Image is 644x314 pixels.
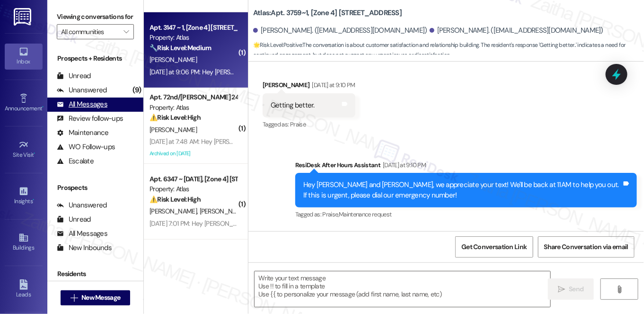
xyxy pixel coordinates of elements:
[150,219,627,228] div: [DATE] 7:01 PM: Hey [PERSON_NAME] and [PERSON_NAME], we appreciate your text! We'll be back at 11...
[263,80,355,93] div: [PERSON_NAME]
[150,207,200,215] span: [PERSON_NAME]
[33,197,34,203] span: •
[150,55,197,64] span: [PERSON_NAME]
[57,142,115,152] div: WO Follow-ups
[150,174,237,184] div: Apt. 6347 ~ [DATE], [Zone 4] [STREET_ADDRESS]
[150,137,575,146] div: [DATE] at 7:48 AM: Hey [PERSON_NAME], we appreciate your text! We'll be back at 11AM to help you ...
[461,242,527,252] span: Get Conversation Link
[57,200,107,210] div: Unanswered
[150,195,201,204] strong: ⚠️ Risk Level: High
[57,243,112,253] div: New Inbounds
[310,80,355,90] div: [DATE] at 9:10 PM
[263,117,355,131] div: Tagged as:
[57,156,94,166] div: Escalate
[57,85,107,95] div: Unanswered
[47,269,143,279] div: Residents
[61,290,131,305] button: New Message
[150,33,237,43] div: Property: Atlas
[130,83,143,98] div: (9)
[5,137,43,162] a: Site Visit •
[57,128,109,138] div: Maintenance
[42,104,44,110] span: •
[558,286,565,293] i: 
[430,26,604,36] div: [PERSON_NAME]. ([EMAIL_ADDRESS][DOMAIN_NAME])
[57,9,134,24] label: Viewing conversations for
[5,277,43,302] a: Leads
[538,236,635,258] button: Share Conversation via email
[544,242,628,252] span: Share Conversation via email
[150,184,237,194] div: Property: Atlas
[57,71,91,81] div: Unread
[57,99,107,109] div: All Messages
[150,126,197,134] span: [PERSON_NAME]
[303,180,622,200] div: Hey [PERSON_NAME] and [PERSON_NAME], we appreciate your text! We'll be back at 11AM to help you o...
[57,229,107,239] div: All Messages
[57,114,123,124] div: Review follow-ups
[295,160,637,173] div: ResiDesk After Hours Assistant
[339,210,392,218] span: Maintenance request
[81,293,120,303] span: New Message
[5,183,43,209] a: Insights •
[71,294,78,302] i: 
[616,286,623,293] i: 
[34,150,35,157] span: •
[200,207,247,215] span: [PERSON_NAME]
[290,120,306,128] span: Praise
[253,40,644,61] span: : The conversation is about customer satisfaction and relationship building. The resident's respo...
[149,148,238,160] div: Archived on [DATE]
[150,68,576,76] div: [DATE] at 9:06 PM: Hey [PERSON_NAME], we appreciate your text! We'll be back at 11AM to help you ...
[548,278,594,300] button: Send
[150,113,201,122] strong: ⚠️ Risk Level: High
[380,160,426,170] div: [DATE] at 9:10 PM
[150,103,237,113] div: Property: Atlas
[271,100,315,110] div: Getting better.
[124,28,129,36] i: 
[253,26,427,36] div: [PERSON_NAME]. ([EMAIL_ADDRESS][DOMAIN_NAME])
[150,92,237,102] div: Apt. 72nd/[PERSON_NAME] 2409 ~ 1A, [Zone 3] [STREET_ADDRESS]
[150,23,237,33] div: Apt. 3147 ~ 1, [Zone 4] [STREET_ADDRESS]
[47,183,143,193] div: Prospects
[5,44,43,69] a: Inbox
[569,284,584,294] span: Send
[47,54,143,63] div: Prospects + Residents
[455,236,533,258] button: Get Conversation Link
[5,230,43,255] a: Buildings
[253,41,302,49] strong: 🌟 Risk Level: Positive
[253,8,402,18] b: Atlas: Apt. 3759~1, [Zone 4] [STREET_ADDRESS]
[150,44,211,52] strong: 🔧 Risk Level: Medium
[61,24,119,39] input: All communities
[57,215,91,224] div: Unread
[295,207,637,221] div: Tagged as:
[323,210,339,218] span: Praise ,
[14,8,33,26] img: ResiDesk Logo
